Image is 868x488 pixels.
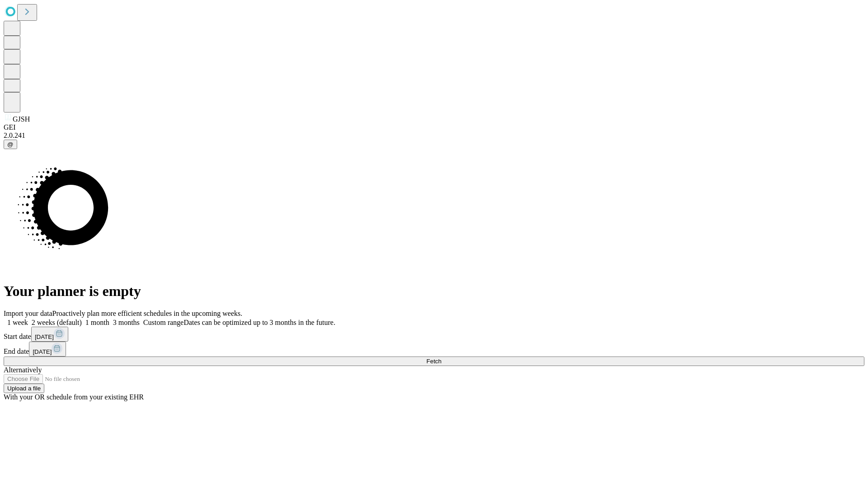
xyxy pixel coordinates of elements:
span: [DATE] [35,333,54,340]
div: 2.0.241 [4,131,864,140]
span: GJSH [13,115,30,123]
span: Dates can be optimized up to 3 months in the future. [184,319,335,326]
span: 3 months [113,319,140,326]
span: 1 month [85,319,109,326]
span: Alternatively [4,366,42,374]
button: Fetch [4,357,864,366]
h1: Your planner is empty [4,283,864,300]
span: @ [7,141,14,148]
div: Start date [4,327,864,342]
button: Upload a file [4,384,44,393]
span: Fetch [426,358,441,365]
button: @ [4,140,17,149]
span: Proactively plan more efficient schedules in the upcoming weeks. [52,310,242,317]
span: 1 week [7,319,28,326]
span: Import your data [4,310,52,317]
div: End date [4,342,864,357]
span: 2 weeks (default) [32,319,82,326]
span: With your OR schedule from your existing EHR [4,393,144,401]
button: [DATE] [29,342,66,357]
button: [DATE] [31,327,68,342]
span: [DATE] [33,348,52,355]
span: Custom range [143,319,184,326]
div: GEI [4,123,864,131]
